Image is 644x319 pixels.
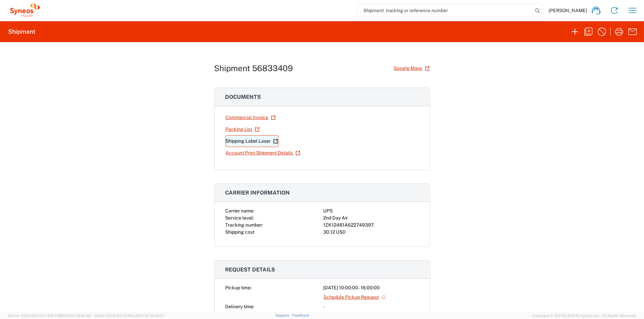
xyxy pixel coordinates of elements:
[324,207,419,214] div: UPS
[225,266,275,273] span: Request details
[358,4,533,17] input: Shipment, tracking or reference number
[225,304,254,309] span: Delivery time:
[225,123,260,135] a: Packing List
[549,7,587,13] span: [PERSON_NAME]
[225,135,278,147] a: Shipping Label Laser
[8,314,91,318] span: Server: 2025.19.0-91c74307f99
[63,314,91,318] span: [DATE] 09:50:40
[292,313,309,317] a: Feedback
[324,303,419,310] div: -
[94,314,164,318] span: Client: 2025.19.0-129fbcf
[225,285,252,290] span: Pickup time:
[225,112,276,123] a: Commercial Invoice
[532,313,636,319] span: Copyright © [DATE]-[DATE] Agistix Inc., All Rights Reserved
[225,190,290,196] span: Carrier information
[324,291,387,303] a: Schedule Pickup Request
[225,215,254,221] span: Service level:
[324,214,419,222] div: 2nd Day Air
[275,313,292,317] a: Support
[324,229,419,236] div: 30.12 USD
[8,28,35,36] h2: Shipment
[225,229,255,235] span: Shipping cost
[324,222,419,229] div: 1ZK12481A622749397
[137,314,164,318] span: [DATE] 09:39:01
[225,94,261,100] span: Documents
[225,208,254,213] span: Carrier name:
[225,222,263,228] span: Tracking number:
[214,63,293,73] h1: Shipment 56833409
[394,62,430,74] a: Google Maps
[225,147,301,159] a: Account Print Shipment Details
[324,284,419,291] div: [DATE] 10:00:00 - 16:00:00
